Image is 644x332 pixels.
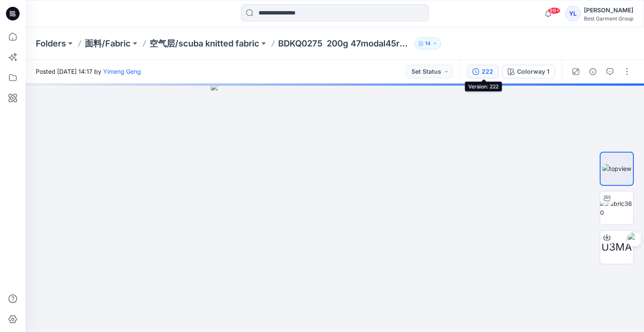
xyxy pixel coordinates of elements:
img: Fabric360 [600,199,633,217]
div: Colorway 1 [517,67,549,76]
button: Details [586,65,600,78]
div: YL [565,6,581,21]
button: Colorway 1 [502,65,555,78]
div: [PERSON_NAME] [584,5,633,15]
a: Yimeng Geng [103,68,141,75]
a: 面料/Fabric [85,38,131,49]
p: BDKQ0275 200g 47modal45recycle polyester8elastane [278,38,411,49]
img: topview [602,164,631,173]
a: 空气层/scuba knitted fabric [149,38,259,49]
button: 222 [467,65,499,78]
button: 14 [414,38,441,49]
img: eyJhbGciOiJIUzI1NiIsImtpZCI6IjAiLCJzbHQiOiJzZXMiLCJ0eXAiOiJKV1QifQ.eyJkYXRhIjp7InR5cGUiOiJzdG9yYW... [211,84,459,332]
a: Folders [36,38,66,49]
span: Posted [DATE] 14:17 by [36,67,141,76]
p: 14 [425,39,431,48]
span: U3MA [601,240,632,255]
div: Best Garment Group [584,15,633,22]
div: 222 [482,67,493,76]
span: 99+ [548,7,561,14]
